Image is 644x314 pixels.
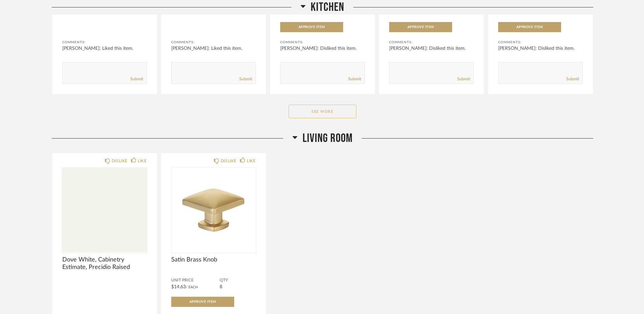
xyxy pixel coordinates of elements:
img: undefined [62,168,147,252]
div: Comments: [280,39,365,46]
span: Living Room [303,131,353,146]
a: Submit [130,76,143,82]
div: Comments: [62,39,147,46]
div: LIKE [247,158,256,164]
div: [PERSON_NAME]: Liked this item. [171,45,256,52]
span: Approve Item [190,300,216,303]
div: Comments: [389,39,474,46]
span: Approve Item [298,25,325,29]
a: Submit [566,76,579,82]
span: / Each [186,286,198,289]
span: $14.63 [171,285,186,289]
div: Comments: [498,39,583,46]
a: Submit [239,76,252,82]
a: Submit [457,76,470,82]
span: Satin Brass Knob [171,256,256,264]
button: Approve Item [280,22,343,32]
span: QTY [220,278,256,283]
a: Submit [348,76,361,82]
button: Approve Item [389,22,452,32]
span: Approve Item [407,25,434,29]
button: Approve Item [498,22,561,32]
span: Dove White, Cabinetry Estimate, Precidio Raised [62,256,147,271]
button: Approve Item [171,297,234,307]
div: LIKE [138,158,147,164]
img: undefined [171,168,256,252]
div: DISLIKE [112,158,128,164]
div: [PERSON_NAME]: Disliked this item. [498,45,583,52]
button: See More [289,105,356,118]
div: Comments: [171,39,256,46]
div: DISLIKE [221,158,237,164]
span: Approve Item [516,25,543,29]
span: Unit Price [171,278,220,283]
div: [PERSON_NAME]: Disliked this item. [389,45,474,52]
div: [PERSON_NAME]: Disliked this item. [280,45,365,52]
div: [PERSON_NAME]: Liked this item. [62,45,147,52]
span: 8 [220,285,222,289]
